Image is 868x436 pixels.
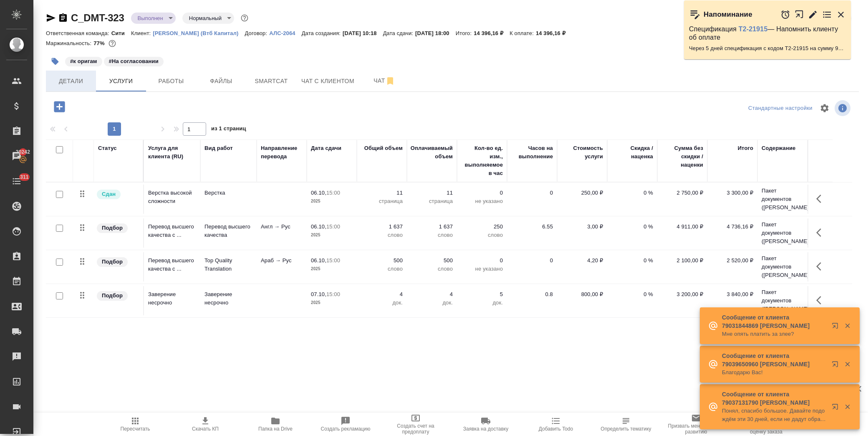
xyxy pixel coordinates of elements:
button: Доп статусы указывают на важность/срочность заказа [239,13,250,23]
p: Благодарю Вас! [722,368,826,377]
p: 77% [93,40,106,46]
button: Закрыть [839,360,856,368]
p: Заверение несрочно [204,290,252,307]
span: Чат [364,76,404,86]
button: Добавить услугу [48,98,71,115]
p: 0 % [611,290,653,299]
p: 500 [411,256,453,265]
p: слово [361,265,403,273]
button: Отложить [780,10,790,20]
button: Закрыть [839,403,856,411]
span: к оригам [64,57,103,64]
button: Редактировать [808,10,818,20]
p: #к оригам [70,57,97,66]
p: 2025 [311,231,353,239]
svg: Отписаться [385,76,395,86]
p: Подбор [102,258,123,266]
p: 2025 [311,265,353,273]
p: 0 % [611,256,653,265]
p: Верстка [204,189,252,197]
p: Сообщение от клиента 79031844869 [PERSON_NAME] [722,313,826,330]
p: Пакет документов ([PERSON_NAME]) [762,254,803,279]
p: 1 637 [411,223,453,231]
div: split button [746,102,815,115]
p: Итого: [456,30,474,36]
p: 4 736,16 ₽ [712,223,753,231]
p: 4 [411,290,453,299]
button: Добавить тэг [46,52,64,71]
div: Содержание [762,144,795,152]
div: Услуга для клиента (RU) [148,144,196,161]
p: Англ → Рус [261,223,303,231]
p: Спецификация — Напомнить клиенту об оплате [689,25,846,42]
a: Т2-21915 [739,25,768,33]
span: Настроить таблицу [815,98,835,118]
p: 250 [461,223,503,231]
p: Пакет документов ([PERSON_NAME]) [762,187,803,212]
td: 0 [507,185,557,214]
p: 15:00 [326,223,340,230]
td: 0 [507,252,557,281]
td: 6.55 [507,218,557,248]
span: 311 [15,173,34,181]
a: C_DMT-323 [71,12,124,23]
p: 06.10, [311,223,326,230]
p: [DATE] 18:00 [415,30,456,36]
p: Ответственная команда: [46,30,111,36]
p: 0 % [611,223,653,231]
p: 15:00 [326,190,340,196]
button: Выполнен [135,15,166,22]
button: Открыть в новой вкладке [827,317,847,337]
p: Понял, спасибо большое. Давайте подождём эти 30 дней, если не дадут обратную связь, отправлю своего [722,407,826,423]
button: 1663.00 RUB; 581.85 UAH; [107,38,118,49]
p: Дата сдачи: [383,30,415,36]
p: слово [361,231,403,239]
p: 3 840,00 ₽ [712,290,753,299]
p: 11 [361,189,403,197]
a: АЛС-2064 [269,29,301,36]
p: 500 [361,256,403,265]
p: 4,20 ₽ [561,256,603,265]
p: 3,00 ₽ [561,223,603,231]
button: Скопировать ссылку для ЯМессенджера [46,13,56,23]
p: [PERSON_NAME] (Втб Капитал) [153,30,245,36]
p: док. [461,299,503,307]
p: 250,00 ₽ [561,189,603,197]
div: Сумма без скидки / наценки [661,144,703,169]
p: Пакет документов ([PERSON_NAME]) [762,288,803,313]
div: Выполнен [131,13,176,24]
td: 0.8 [507,286,557,315]
a: 311 [2,171,31,192]
p: страница [361,197,403,205]
p: 4 [361,290,403,299]
p: 07.10, [311,291,326,297]
p: 3 200,00 ₽ [661,290,703,299]
p: Дата создания: [302,30,343,36]
p: слово [461,231,503,239]
p: док. [361,299,403,307]
span: Чат с клиентом [301,76,354,86]
p: 0 [461,189,503,197]
p: не указано [461,197,503,205]
p: 14 396,16 ₽ [474,30,510,36]
p: Верстка высокой сложности [148,189,196,205]
p: 2 750,00 ₽ [661,189,703,197]
p: Top Quality Translation [204,256,252,273]
p: 14 396,16 ₽ [536,30,572,36]
button: Показать кнопки [811,290,831,310]
p: Сообщение от клиента 79037131790 [PERSON_NAME] [722,390,826,407]
p: слово [411,265,453,273]
span: из 1 страниц [211,124,246,136]
button: Показать кнопки [811,223,831,243]
div: Вид работ [204,144,233,152]
p: Сообщение от клиента 79039650960 [PERSON_NAME] [722,352,826,368]
p: Подбор [102,224,123,232]
span: Работы [151,76,191,86]
p: 0 % [611,189,653,197]
div: Общий объем [364,144,403,152]
div: Часов на выполнение [511,144,553,161]
p: Перевод высшего качества с ... [148,223,196,239]
span: Посмотреть информацию [835,100,852,116]
p: Пакет документов ([PERSON_NAME]) [762,221,803,246]
div: Дата сдачи [311,144,341,152]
